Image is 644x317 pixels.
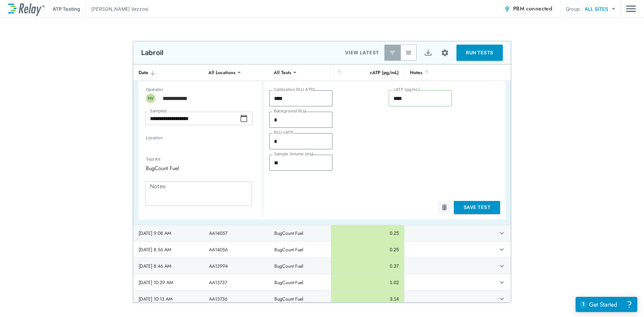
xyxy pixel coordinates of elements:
[145,112,240,125] input: Choose date, selected date is Oct 15, 2025
[204,66,240,79] div: All Locations
[454,201,500,214] button: Save Test
[139,246,198,253] div: [DATE] 8:56 AM
[53,5,80,12] p: ATP Testing
[496,293,507,305] button: expand row
[496,227,507,239] button: expand row
[141,161,209,175] div: BugCount Fuel
[269,242,331,258] td: BugCount Fuel
[336,68,399,76] div: cATP (pg/mL)
[204,225,269,241] td: AA14057
[204,258,269,274] td: AA13994
[441,49,449,57] img: Settings Icon
[626,2,636,15] button: Main menu
[204,242,269,258] td: AA14056
[389,49,396,56] img: Latest
[269,274,331,290] td: BugCount Fuel
[146,87,163,92] label: Operator
[269,66,296,79] div: All Tests
[496,244,507,255] button: expand row
[438,201,451,214] button: Delete
[393,87,420,92] label: cATP (pg/mL)
[146,157,197,162] label: Test Kit
[566,5,581,12] p: Group:
[91,5,148,12] p: [PERSON_NAME] Vezzosi
[274,109,306,113] label: Background RLU
[269,258,331,274] td: BugCount Fuel
[204,291,269,307] td: AA13736
[513,4,552,13] span: PBM
[405,49,412,56] img: View All
[345,49,379,57] p: VIEW LATEST
[526,5,552,12] span: connected
[496,277,507,288] button: expand row
[496,260,507,272] button: expand row
[576,297,637,312] iframe: Resource center
[457,45,503,61] button: RUN TESTS
[133,64,204,81] th: Date
[139,279,198,286] div: [DATE] 10:29 AM
[274,130,293,135] label: RLU cATP
[274,152,314,156] label: Sample Volume (mL)
[274,87,315,92] label: Calibration RLU ATP1
[269,225,331,241] td: BugCount Fuel
[336,263,399,269] div: 0.37
[436,44,454,62] button: Site setup
[8,2,45,16] img: LuminUltra Relay
[504,5,511,12] img: Connected Icon
[420,45,436,61] button: Export
[336,279,399,286] div: 1.02
[141,49,163,57] p: Labroil
[501,2,555,15] button: PBM connected
[146,136,231,140] label: Location
[410,68,482,76] div: Notes
[150,109,167,113] label: Sampled
[139,296,198,302] div: [DATE] 10:13 AM
[146,94,155,103] div: NV
[204,274,269,290] td: AA13737
[424,49,432,57] img: Export Icon
[336,230,399,236] div: 0.25
[336,296,399,302] div: 3.14
[626,2,636,15] img: Drawer Icon
[336,246,399,253] div: 0.25
[441,204,448,211] img: Delete
[139,263,198,269] div: [DATE] 8:46 AM
[139,230,198,236] div: [DATE] 9:08 AM
[269,291,331,307] td: BugCount Fuel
